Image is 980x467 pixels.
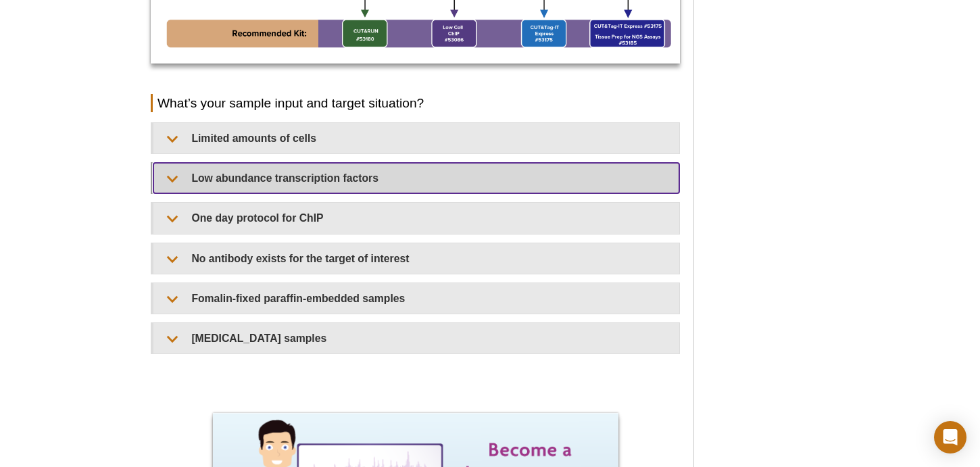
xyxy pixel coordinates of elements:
h2: What’s your sample input and target situation? [151,94,680,112]
summary: Low abundance transcription factors​ [153,163,679,193]
div: Open Intercom Messenger [934,421,966,453]
summary: No antibody exists for the target of interest​​ [153,243,679,274]
summary: [MEDICAL_DATA] samples [153,323,679,353]
summary: Fomalin-fixed paraffin-embedded samples​​ [153,283,679,314]
summary: Limited amounts of cells​ [153,123,679,153]
summary: One day protocol for ChIP​​ [153,203,679,233]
